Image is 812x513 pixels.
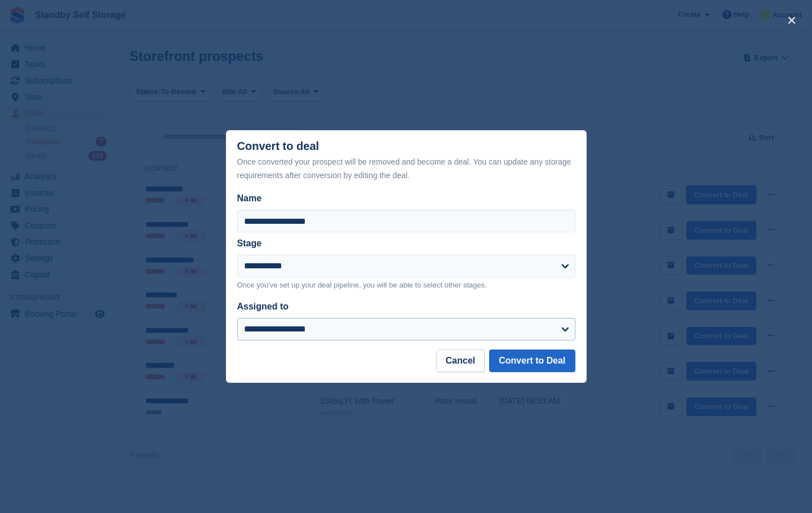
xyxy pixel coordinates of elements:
div: Once converted your prospect will be removed and become a deal. You can update any storage requir... [237,155,575,182]
p: Once you've set up your deal pipeline, you will be able to select other stages. [237,280,575,291]
button: Convert to Deal [489,350,575,372]
button: Cancel [436,350,485,372]
label: Name [237,192,575,205]
label: Stage [237,238,262,248]
button: close [783,11,801,29]
div: Convert to deal [237,140,575,182]
label: Assigned to [237,302,289,311]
